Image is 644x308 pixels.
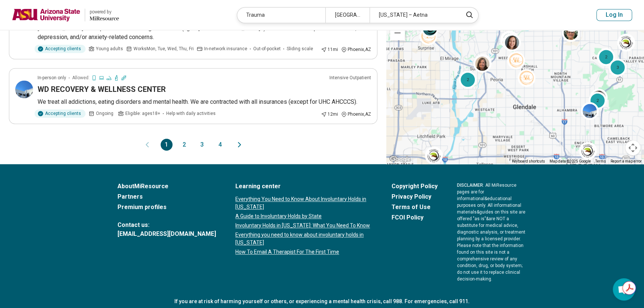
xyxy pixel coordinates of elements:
span: Sliding scale [287,45,313,52]
div: Accepting clients [35,45,86,53]
a: How To Email A Therapist For The First Time [235,248,372,256]
a: Privacy Policy [392,192,438,201]
a: Premium profiles [117,203,216,212]
a: Involuntary Holds in [US_STATE]: What You Need To Know [235,222,372,230]
a: [EMAIL_ADDRESS][DOMAIN_NAME] [117,230,216,238]
span: Help with daily activities [166,110,216,117]
a: Learning center [235,182,372,191]
button: Keyboard shortcuts [512,159,545,164]
div: [US_STATE] – Aetna [370,7,458,23]
div: 2 [589,92,606,109]
a: AboutMiResource [117,182,216,191]
button: Log In [596,9,632,21]
span: Works Mon, Tue, Wed, Thu, Fri [133,45,194,52]
img: Google [388,154,413,164]
div: [GEOGRAPHIC_DATA] [325,7,370,23]
a: A Guide to Involuntary Holds by State [235,212,372,220]
button: Zoom out [390,25,405,40]
a: Open this area in Google Maps (opens a new window) [388,154,413,164]
span: Map data ©2025 Google [550,159,591,163]
button: Next page [235,139,244,151]
p: We treat all addictions, eating disorders and mental health. We are contracted with all insurance... [38,97,371,106]
span: Eligible: ages 18+ [125,110,160,117]
button: 1 [161,139,173,151]
div: Trauma [237,7,325,23]
span: Contact us: [117,221,216,230]
p: Intensive Outpatient [329,74,371,81]
span: Out-of-pocket [253,45,281,52]
p: In-person only [38,74,66,81]
a: Copyright Policy [392,182,438,191]
span: Allowed: [72,74,90,81]
div: Phoenix , AZ [341,111,371,118]
p: [PERSON_NAME] has a passion for working with teens (ages [DEMOGRAPHIC_DATA]+) and adults who expe... [38,24,371,42]
button: Map camera controls [625,140,640,155]
a: Everything you need to know about involuntary holds in [US_STATE] [235,231,372,247]
p: If you are at risk of harming yourself or others, or experiencing a mental health crisis, call 98... [117,297,527,305]
div: Open chat [613,278,635,301]
div: 3 [609,58,627,76]
span: DISCLAIMER [457,183,483,188]
button: Previous page [143,139,152,151]
div: 2 [597,48,615,66]
span: In-network insurance [204,45,247,52]
button: 4 [214,139,226,151]
button: 3 [196,139,208,151]
div: 12 mi [321,111,338,118]
a: Everything You Need to Know About Involuntary Holds in [US_STATE] [235,195,372,211]
span: Young adults [96,45,123,52]
h3: WD RECOVERY & WELLNESS CENTER [38,84,166,94]
button: 2 [178,139,190,151]
div: Accepting clients [35,109,86,118]
img: Arizona State University [12,6,80,24]
a: Partners [117,192,216,201]
a: FCOI Policy [392,213,438,222]
div: 2 [459,70,477,88]
div: 11 mi [321,46,338,53]
div: Phoenix , AZ [341,46,371,53]
a: Terms of Use [392,203,438,212]
p: : All MiResource pages are for informational & educational purposes only. All informational mater... [457,182,527,282]
a: Report a map error [611,159,642,163]
a: Arizona State Universitypowered by [12,6,119,24]
div: powered by [90,9,119,15]
span: Ongoing [96,110,113,117]
a: Terms (opens in new tab) [595,159,606,163]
